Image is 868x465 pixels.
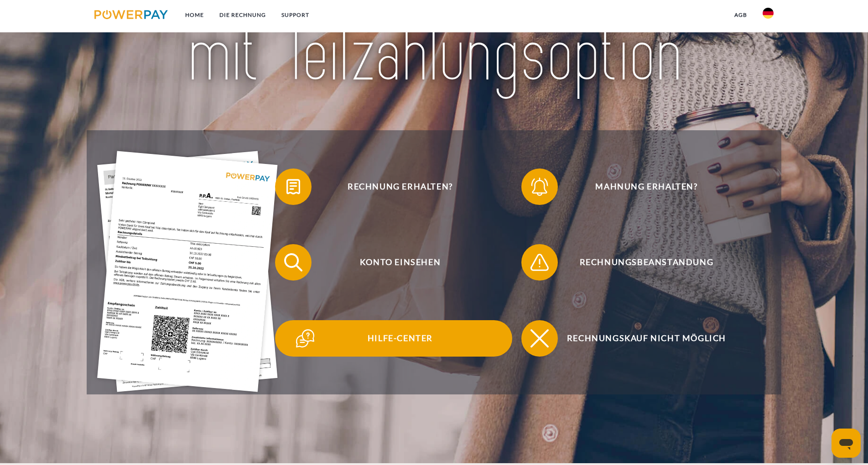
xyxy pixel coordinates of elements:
[294,327,317,350] img: qb_help.svg
[535,169,758,205] span: Mahnung erhalten?
[98,151,278,392] img: single_invoice_powerpay_de.jpg
[282,251,305,274] img: qb_search.svg
[763,8,774,19] img: de
[288,169,512,205] span: Rechnung erhalten?
[288,320,512,357] span: Hilfe-Center
[528,251,551,274] img: qb_warning.svg
[282,175,305,198] img: qb_bill.svg
[521,244,759,281] button: Rechnungsbeanstandung
[528,175,551,198] img: qb_bell.svg
[535,320,758,357] span: Rechnungskauf nicht möglich
[177,7,212,23] a: Home
[727,7,755,23] a: agb
[275,320,512,357] button: Hilfe-Center
[274,7,317,23] a: SUPPORT
[275,169,512,205] button: Rechnung erhalten?
[275,244,512,281] button: Konto einsehen
[212,7,274,23] a: DIE RECHNUNG
[832,429,861,458] iframe: Schaltfläche zum Öffnen des Messaging-Fensters
[94,10,168,19] img: logo-powerpay.svg
[521,169,759,205] button: Mahnung erhalten?
[288,244,512,281] span: Konto einsehen
[528,327,551,350] img: qb_close.svg
[521,320,759,357] button: Rechnungskauf nicht möglich
[535,244,758,281] span: Rechnungsbeanstandung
